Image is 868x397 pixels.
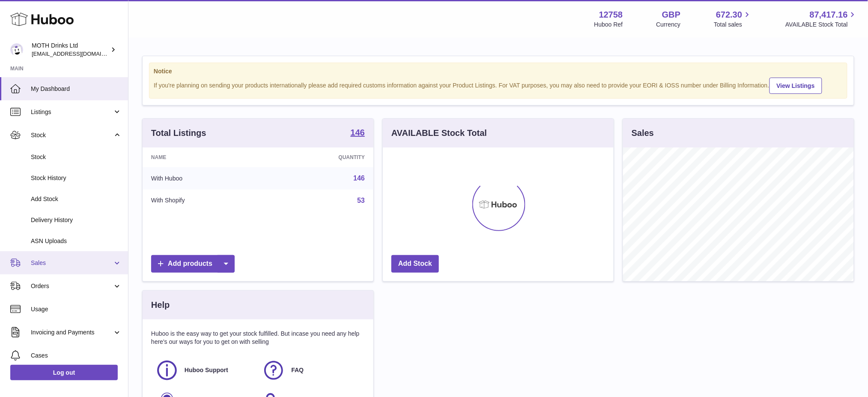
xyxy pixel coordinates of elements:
h3: Total Listings [151,127,206,139]
span: Add Stock [31,195,122,203]
span: Cases [31,352,122,360]
a: 146 [353,174,365,182]
div: Currency [656,21,681,29]
a: Log out [10,365,118,380]
td: With Huboo [143,167,267,189]
span: 87,417.16 [810,9,848,21]
span: 672.30 [716,9,742,21]
strong: Notice [154,67,843,75]
img: internalAdmin-12758@internal.huboo.com [10,43,23,56]
span: Stock [31,131,113,139]
a: Add products [151,255,235,273]
a: 53 [357,197,365,204]
span: Stock History [31,174,122,182]
span: Invoicing and Payments [31,328,113,337]
strong: 12758 [599,9,623,21]
strong: 146 [351,128,365,137]
strong: GBP [662,9,680,21]
a: 672.30 Total sales [714,9,752,29]
span: Orders [31,282,113,290]
div: If you're planning on sending your products internationally please add required customs informati... [154,76,843,94]
span: Listings [31,108,113,116]
span: [EMAIL_ADDRESS][DOMAIN_NAME] [32,50,126,57]
h3: Help [151,299,170,311]
a: Huboo Support [155,359,254,382]
span: Stock [31,153,122,161]
span: Usage [31,305,122,313]
th: Name [143,147,267,167]
span: FAQ [291,366,304,374]
span: Huboo Support [185,366,228,374]
span: ASN Uploads [31,237,122,245]
a: Add Stock [391,255,439,273]
span: AVAILABLE Stock Total [785,21,858,29]
a: 87,417.16 AVAILABLE Stock Total [785,9,858,29]
span: Delivery History [31,216,122,224]
a: 146 [351,128,365,138]
th: Quantity [267,147,373,167]
span: My Dashboard [31,85,122,93]
h3: Sales [632,127,654,139]
h3: AVAILABLE Stock Total [391,127,487,139]
div: MOTH Drinks Ltd [32,42,109,58]
p: Huboo is the easy way to get your stock fulfilled. But incase you need any help here's our ways f... [151,330,365,346]
span: Total sales [714,21,752,29]
td: With Shopify [143,189,267,212]
div: Huboo Ref [594,21,623,29]
span: Sales [31,259,113,267]
a: FAQ [262,359,360,382]
a: View Listings [770,78,822,94]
